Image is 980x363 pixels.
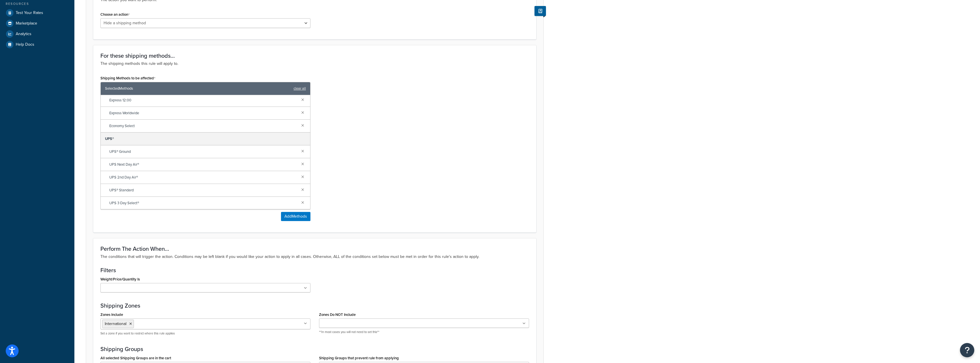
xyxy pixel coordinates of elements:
div: Resources [4,1,70,6]
p: Set a zone if you want to restrict where this rule applies [100,331,310,336]
a: Help Docs [4,39,70,50]
span: UPS Next Day Air® [109,161,297,169]
a: Analytics [4,29,70,39]
h3: Shipping Zones [100,302,529,309]
span: International [105,321,126,327]
h3: Shipping Groups [100,346,529,352]
span: Economy Select [109,122,297,130]
button: Open Resource Center [960,343,974,357]
span: Marketplace [16,21,37,26]
span: UPS® Ground [109,148,297,156]
h3: For these shipping methods... [100,53,529,59]
a: clear all [294,85,306,93]
span: UPS 3 Day Select® [109,199,297,207]
p: The conditions that will trigger the action. Conditions may be left blank if you would like your ... [100,254,529,260]
span: UPS® Standard [109,186,297,194]
label: Choose an action [100,12,130,17]
span: Analytics [16,32,31,37]
p: **In most cases you will not need to set this** [319,330,529,334]
h3: Filters [100,267,529,273]
span: UPS 2nd Day Air® [109,173,297,181]
div: UPS® [101,133,310,145]
span: Help Docs [16,42,34,47]
button: AddMethods [281,212,310,221]
h3: Perform The Action When... [100,246,529,252]
span: Test Your Rates [16,11,43,15]
span: Express 12:00 [109,96,297,104]
a: Test Your Rates [4,8,70,18]
p: The shipping methods this rule will apply to. [100,61,529,67]
a: Marketplace [4,18,70,29]
button: Show Help Docs [534,6,546,16]
label: Zones Do NOT Include [319,312,356,317]
label: Weight/Price/Quantity Is [100,277,140,281]
label: Shipping Groups that prevent rule from applying [319,356,399,360]
label: Zones Include [100,312,123,317]
span: Selected Methods [105,85,291,93]
label: All selected Shipping Groups are in the cart [100,356,171,360]
span: Express Worldwide [109,109,297,117]
label: Shipping Methods to be affected [100,76,155,81]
